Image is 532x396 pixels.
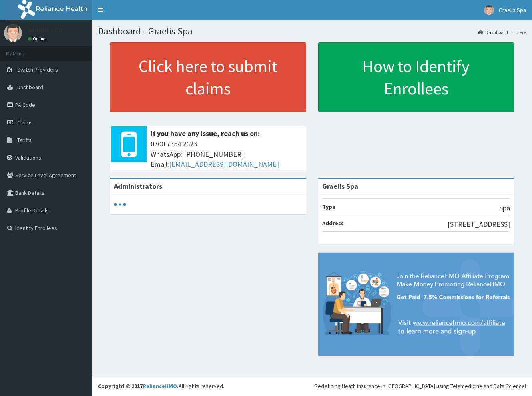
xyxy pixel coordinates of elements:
[322,203,335,210] b: Type
[478,29,508,36] a: Dashboard
[499,6,526,14] span: Graelis Spa
[28,36,47,42] a: Online
[110,42,306,112] a: Click here to submit claims
[318,42,514,112] a: How to Identify Enrollees
[98,382,179,390] strong: Copyright © 2017 .
[98,26,526,36] h1: Dashboard - Graelis Spa
[484,5,494,15] img: User Image
[143,382,177,390] a: RelianceHMO
[151,139,302,170] span: 0700 7354 2623 WhatsApp: [PHONE_NUMBER] Email:
[114,182,162,191] b: Administrators
[92,376,532,396] footer: All rights reserved.
[322,182,358,191] strong: Graelis Spa
[318,253,514,356] img: provider-team-banner.png
[114,198,126,210] svg: audio-loading
[315,382,526,390] div: Redefining Heath Insurance in [GEOGRAPHIC_DATA] using Telemedicine and Data Science!
[322,220,344,227] b: Address
[17,136,32,144] span: Tariffs
[28,26,62,33] p: Graelis Spa
[509,29,526,36] li: Here
[169,160,279,169] a: [EMAIL_ADDRESS][DOMAIN_NAME]
[4,24,22,42] img: User Image
[151,129,260,138] b: If you have any issue, reach us on:
[17,84,43,91] span: Dashboard
[448,219,510,230] p: [STREET_ADDRESS]
[499,203,510,213] p: Spa
[17,66,58,73] span: Switch Providers
[17,119,33,126] span: Claims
